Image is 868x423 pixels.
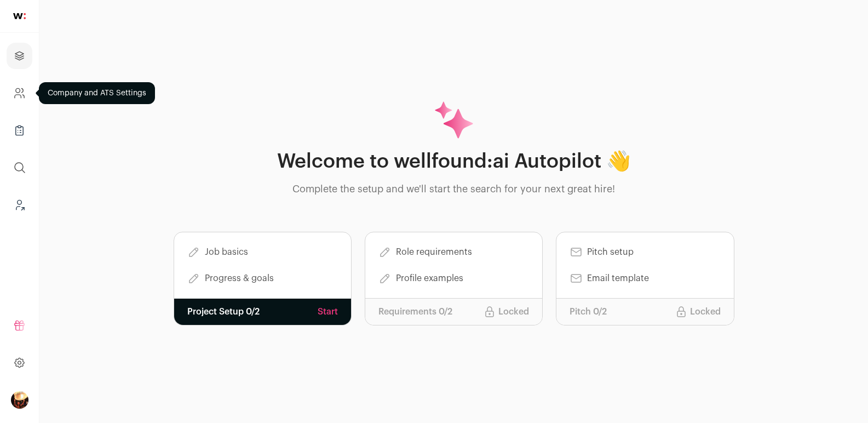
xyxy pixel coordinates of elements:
a: Company Lists [7,117,32,144]
img: 473170-medium_jpg [11,391,28,409]
span: Profile examples [396,272,463,285]
a: Company and ATS Settings [7,80,32,106]
span: Email template [587,272,649,285]
p: Complete the setup and we'll start the search for your next great hire! [292,181,615,197]
p: Locked [498,305,529,318]
span: Progress & goals [205,272,274,285]
span: Job basics [205,245,248,259]
a: Leads (Backoffice) [7,192,32,218]
div: Company and ATS Settings [39,82,155,104]
button: Open dropdown [11,391,28,409]
span: Pitch setup [587,245,634,259]
p: Locked [690,305,721,318]
span: Role requirements [396,245,472,259]
a: Projects [7,43,32,69]
img: wellfound-shorthand-0d5821cbd27db2630d0214b213865d53afaa358527fdda9d0ea32b1df1b89c2c.svg [13,13,26,19]
p: Project Setup 0/2 [187,305,260,318]
h1: Welcome to wellfound:ai Autopilot 👋 [277,151,631,173]
a: Start [318,305,338,318]
p: Requirements 0/2 [378,305,452,318]
p: Pitch 0/2 [570,305,607,318]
